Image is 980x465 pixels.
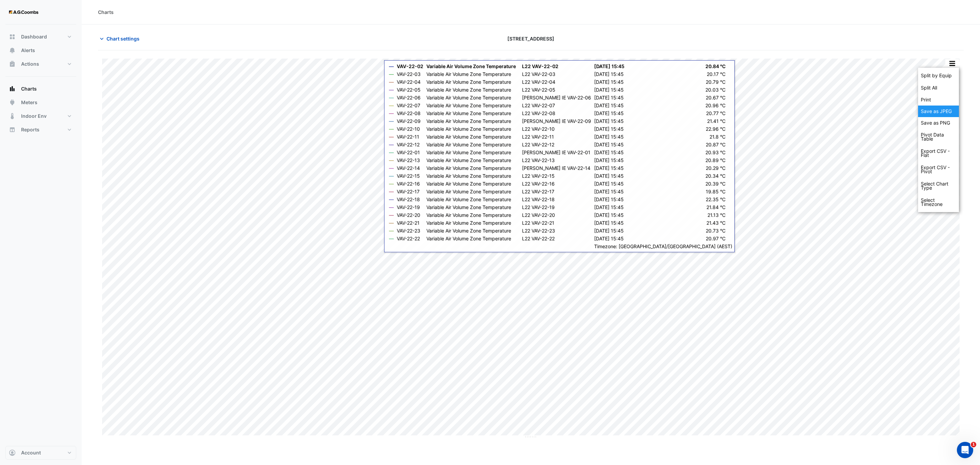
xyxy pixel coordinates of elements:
[5,82,76,96] button: Charts
[21,33,47,40] span: Dashboard
[971,442,976,447] span: 1
[21,61,39,67] span: Actions
[21,449,41,456] span: Account
[9,113,16,119] app-icon: Indoor Env
[5,30,76,44] button: Dashboard
[918,145,959,161] div: Export CSV - Flat
[9,126,16,133] app-icon: Reports
[21,126,39,133] span: Reports
[21,113,47,119] span: Indoor Env
[21,85,37,92] span: Charts
[918,178,959,194] div: Select Chart Type
[9,85,16,92] app-icon: Charts
[918,106,959,117] div: Save as JPEG
[945,59,959,68] button: More Options
[918,194,959,210] div: Select Timezone
[107,35,140,42] span: Chart settings
[507,35,554,42] span: [STREET_ADDRESS]
[9,33,16,40] app-icon: Dashboard
[5,57,76,71] button: Actions
[8,5,39,19] img: Company Logo
[918,117,959,129] div: Save as PNG
[5,44,76,57] button: Alerts
[5,446,76,460] button: Account
[918,69,959,82] div: Data series of the same equipment displayed on the same chart, except for binary data
[21,99,37,106] span: Meters
[5,123,76,137] button: Reports
[5,109,76,123] button: Indoor Env
[9,61,16,67] app-icon: Actions
[21,47,35,54] span: Alerts
[9,47,16,54] app-icon: Alerts
[918,129,959,145] div: Pivot Data Table
[9,99,16,106] app-icon: Meters
[957,442,973,458] iframe: Intercom live chat
[918,161,959,178] div: Export CSV - Pivot
[918,94,959,106] div: Print
[98,33,144,45] button: Chart settings
[5,96,76,109] button: Meters
[918,82,959,94] div: Each data series displayed its own chart, except alerts which are shown on top of non binary data...
[98,9,114,16] div: Charts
